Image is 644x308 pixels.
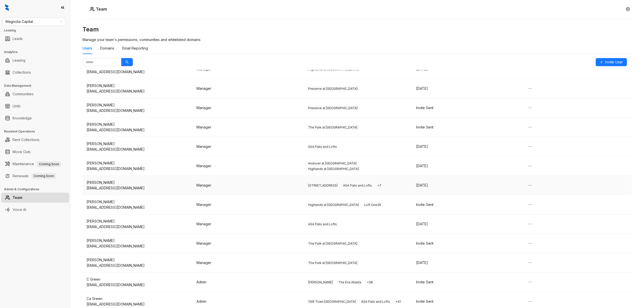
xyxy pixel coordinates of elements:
[125,60,129,64] span: search
[32,173,56,179] span: Coming Soon
[13,34,23,44] a: Leads
[4,28,70,33] h3: Leasing
[416,163,518,169] div: [DATE]
[416,144,518,149] div: [DATE]
[528,125,532,129] span: ellipsis
[4,83,70,88] h3: Data Management
[1,193,69,203] li: Team
[87,282,188,288] div: [EMAIL_ADDRESS][DOMAIN_NAME]
[87,108,188,113] div: [EMAIL_ADDRESS][DOMAIN_NAME]
[528,164,532,168] span: ellipsis
[528,86,532,91] span: ellipsis
[365,280,375,285] span: + 38
[1,55,69,65] li: Leasing
[306,144,339,149] span: ASA Flats and Lofts
[87,199,188,205] div: [PERSON_NAME]
[87,257,188,263] div: [PERSON_NAME]
[37,161,61,167] span: Coming Soon
[4,50,70,54] h3: Analytics
[1,171,69,181] li: Renewals
[416,86,518,91] div: [DATE]
[1,34,69,44] li: Leads
[83,37,200,42] span: Manage your team's permissions, communities and whitelisted domains
[87,83,188,89] div: [PERSON_NAME]
[192,176,302,195] td: Manager
[1,67,69,77] li: Collections
[87,127,188,133] div: [EMAIL_ADDRESS][DOMAIN_NAME]
[192,253,302,273] td: Manager
[1,159,69,169] li: Maintenance
[306,86,359,91] span: Preserve at [GEOGRAPHIC_DATA]
[13,135,39,145] a: Rent Collections
[192,79,302,98] td: Manager
[306,222,339,227] span: ASA Flats and Lofts
[87,160,188,166] div: [PERSON_NAME]
[341,183,374,188] span: ASA Flats and Lofts
[87,166,188,171] div: [EMAIL_ADDRESS][DOMAIN_NAME]
[13,55,25,65] a: Leasing
[416,183,518,188] div: [DATE]
[122,46,148,51] div: Email Reporting
[1,113,69,123] li: Knowledge
[416,279,518,285] div: Invite Sent
[13,101,21,111] a: Units
[626,7,630,11] span: setting
[87,102,188,108] div: [PERSON_NAME]
[192,273,302,292] td: Admin
[100,46,114,51] div: Domains
[306,241,359,246] span: The Park at [GEOGRAPHIC_DATA]
[1,135,69,145] li: Rent Collections
[528,241,532,245] span: ellipsis
[13,171,56,181] a: RenewalsComing Soon
[1,89,69,99] li: Communities
[192,234,302,253] td: Manager
[306,260,359,266] span: The Park at [GEOGRAPHIC_DATA]
[4,187,70,192] h3: Admin & Configurations
[87,180,188,185] div: [PERSON_NAME]
[528,280,532,284] span: ellipsis
[192,195,302,214] td: Manager
[192,118,302,137] td: Manager
[363,202,383,207] span: Loft One35
[4,129,70,134] h3: Resident Operations
[528,106,532,110] span: ellipsis
[600,60,603,64] span: plus
[306,183,339,188] span: [STREET_ADDRESS]
[192,98,302,118] td: Manager
[87,238,188,243] div: [PERSON_NAME]
[87,141,188,147] div: [PERSON_NAME]
[528,261,532,265] span: ellipsis
[87,218,188,224] div: [PERSON_NAME]
[6,18,63,25] span: Magnolia Capital
[306,202,360,207] span: Highlands at [GEOGRAPHIC_DATA]
[87,69,188,75] div: [EMAIL_ADDRESS][DOMAIN_NAME]
[528,222,532,226] span: ellipsis
[87,277,188,282] div: C Green
[394,299,403,304] span: + 41
[416,299,518,304] div: Invite Sent
[416,202,518,207] div: Invite Sent
[416,124,518,130] div: Invite Sent
[87,147,188,152] div: [EMAIL_ADDRESS][DOMAIN_NAME]
[13,193,22,203] a: Team
[416,260,518,266] div: [DATE]
[528,299,532,303] span: ellipsis
[416,105,518,111] div: Invite Sent
[306,166,360,171] span: Highlands at [GEOGRAPHIC_DATA]
[13,89,33,99] a: Communities
[13,147,31,157] a: Move Outs
[83,25,632,33] h3: Team
[416,241,518,246] div: Invite Sent
[528,145,532,149] span: ellipsis
[306,106,359,111] span: Preserve at [GEOGRAPHIC_DATA]
[376,183,383,188] span: + 7
[5,4,9,11] img: logo
[13,67,31,77] a: Collections
[528,203,532,207] span: ellipsis
[83,46,92,51] div: Users
[87,301,188,307] div: [EMAIL_ADDRESS][DOMAIN_NAME]
[1,101,69,111] li: Units
[1,205,69,215] li: Voice AI
[95,6,107,12] h5: Team
[13,113,32,123] a: Knowledge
